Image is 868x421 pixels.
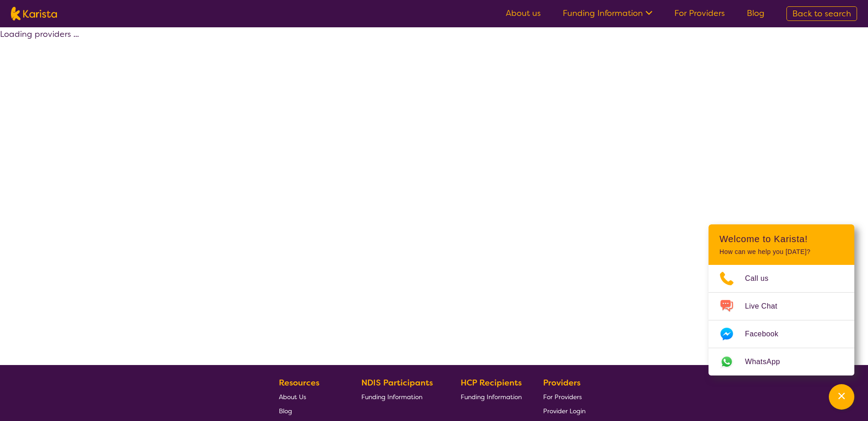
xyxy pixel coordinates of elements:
span: Facebook [745,327,789,341]
span: WhatsApp [745,355,791,369]
img: Karista logo [11,7,57,20]
span: Provider Login [543,407,586,415]
span: Call us [745,272,780,285]
a: Funding Information [361,390,440,404]
b: Providers [543,377,580,388]
a: Provider Login [543,404,586,418]
span: Blog [279,407,292,415]
span: Funding Information [461,393,522,401]
span: About Us [279,393,306,401]
a: Funding Information [563,8,652,19]
b: Resources [279,377,319,388]
button: Channel Menu [829,384,854,410]
a: About Us [279,390,340,404]
p: How can we help you [DATE]? [719,248,843,256]
a: About us [506,8,541,19]
span: For Providers [543,393,582,401]
b: NDIS Participants [361,377,433,388]
span: Funding Information [361,393,422,401]
a: Blog [747,8,765,19]
b: HCP Recipients [461,377,522,388]
a: Funding Information [461,390,522,404]
span: Back to search [792,8,851,19]
a: For Providers [543,390,586,404]
ul: Choose channel [709,265,854,375]
div: Channel Menu [709,224,854,375]
span: Live Chat [745,299,788,313]
a: Blog [279,404,340,418]
a: Web link opens in a new tab. [709,348,854,375]
a: For Providers [674,8,725,19]
a: Back to search [786,6,857,21]
h2: Welcome to Karista! [719,233,843,244]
